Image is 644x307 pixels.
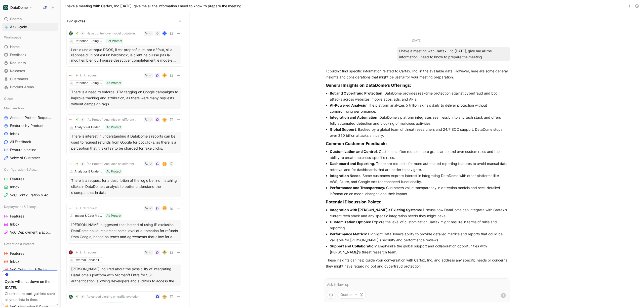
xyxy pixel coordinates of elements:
[69,250,73,254] img: logo
[69,206,73,210] img: logo
[10,222,19,227] span: Inbox
[4,35,21,40] span: Workspace
[2,240,58,273] div: Detection & ProtectionFeaturesInboxVoC Detection & Protection
[69,31,73,35] img: logo
[2,166,58,199] div: Configuration & AccessFeaturesInboxVoC Configuration & Access
[71,266,179,284] div: [PERSON_NAME] inquired about the possibility of integrating DataDome's platform with Microsoft En...
[22,291,43,296] a: export guide
[2,130,58,138] a: Inbox
[330,114,508,126] li: : DataDome's platform integrates seamlessly into any tech stack and offers fully automated detect...
[330,219,508,231] li: : Explore the level of customization Carfax might require in terms of rules and reporting.
[330,149,377,154] strong: Customization and Control
[330,243,508,255] li: : Emphasize the global support and collaboration opportunities with [PERSON_NAME]'s threat resear...
[2,203,58,236] div: Deployment & EcosystemFeaturesInboxVoC Deployment & Ecosystem
[10,52,26,57] span: Feedback
[326,199,508,205] h3: Potential Discussion Points:
[69,73,73,77] img: logo
[163,207,166,210] img: avatar
[10,214,24,219] span: Features
[2,67,58,75] a: Releases
[75,32,78,35] img: 🌱
[163,162,166,166] img: avatar
[2,203,58,210] div: Deployment & Ecosystem
[163,251,166,254] img: avatar
[74,294,141,300] button: 🌱Advanced alerting on traffic evolution
[69,295,73,299] img: logo
[2,104,58,112] div: Main section
[87,295,139,299] span: Advanced alerting on traffic evolution
[412,38,422,43] div: [DATE]
[326,141,508,147] h3: Common Customer Feedback:
[330,186,384,190] strong: Performance and Transparency
[2,15,58,23] div: Search
[74,80,103,85] div: Detection Tuning & Enrichment
[71,133,179,151] div: There is interest in understanding if DataDome's reports can be used to request refunds from Goog...
[74,117,139,123] button: 🌱[Ad Protect] Analytics on different types of clicks and invalid traffic
[330,91,382,95] strong: Bot and Cyberfraud Protection
[71,178,179,196] div: There is a request for a description of the logic behind matching clicks in DataDome's analysis t...
[75,295,78,298] img: 🌱
[87,31,137,35] span: Have control over model update inside Dashboard
[330,207,508,219] li: : Discuss how DataDome can integrate with Carfax's current tech stack and any specific integratio...
[10,177,24,182] span: Features
[65,4,242,9] h1: I have a meeting with Carfax, Inc [DATE], give me all the information I need to know to prepare t...
[163,32,166,35] div: G
[75,162,78,165] img: 🌱
[2,183,58,191] a: Inbox
[5,291,56,303] div: Check our to save all your data in time.
[106,302,122,307] div: Bot Protect
[330,244,376,248] strong: Support and Collaboration
[2,59,58,67] a: Requests
[330,173,360,178] strong: Integration Needs
[10,44,20,49] span: Home
[74,72,99,78] button: Link request
[2,75,58,83] a: Customers
[330,90,508,102] li: : DataDome provides real-time protection against cyberfraud and bot attacks across websites, mobi...
[10,251,24,256] span: Features
[163,295,166,298] img: avatar
[71,222,179,240] div: [PERSON_NAME] suggested that instead of using IP exclusion, DataDome could implement some level o...
[330,208,421,212] strong: Integration with [PERSON_NAME]'s Existing Systems
[10,131,19,136] span: Inbox
[2,51,58,59] a: Feedback
[2,175,58,183] a: Features
[326,257,508,269] p: These insights can help guide your conversation with Carfax, Inc. and address any specific needs ...
[10,139,31,144] span: All Feedback
[3,5,8,10] img: DataDome
[71,89,179,107] div: There is a need to enforce UTM tagging on Google campaigns to improve tracking and attribution, a...
[74,213,103,218] div: Impact & Cost Monitoring
[330,103,366,107] strong: AI-Powered Analysis
[10,267,52,272] span: VoC Detection & Protection
[74,169,103,174] div: Analytics & Understanding
[10,193,52,198] span: VoC Configuration & Access
[330,185,508,197] li: : Customers value transparency in detection models and seek detailed information on model changes...
[2,4,34,11] button: DataDomeDataDome
[330,173,508,185] li: : Some customers express interest in integrating DataDome with other platforms like AWS, Azure, a...
[5,279,56,291] div: Cycle will shut down on the [DATE].
[10,155,40,160] span: Voice of Customer
[2,138,58,146] a: All Feedback
[74,38,103,43] div: Detection Tuning & Enrichment
[2,146,58,154] a: Feature pipeline
[10,24,27,30] span: Ask Cycle
[2,191,58,199] a: VoC Configuration & Access
[74,161,139,167] button: 🌱[Ad Protect] Analytics on different types of clicks and invalid traffic
[69,162,73,166] img: logo
[330,102,508,114] li: : The platform analyzes 5 trillion signals daily to deliver protection without compromising perfo...
[87,162,137,166] span: [Ad Protect] Analytics on different types of clicks and invalid traffic
[2,212,58,220] a: Features
[10,185,19,190] span: Inbox
[163,118,166,121] img: avatar
[10,5,28,10] h1: DataDome
[397,47,510,61] div: I have a meeting with Carfax, Inc [DATE], give me all the information I need to know to prepare t...
[80,250,97,254] span: Link request
[10,76,28,81] span: Customers
[330,220,370,224] strong: Customization Options
[2,154,58,162] a: Voice of Customer
[71,47,179,63] p: Lors d'une attaque DDOS, il est proposé que, par défaut, si la réponse d'un bot est un hardblock,...
[2,229,58,236] a: VoC Deployment & Ecosystem
[326,68,508,80] p: I couldn't find specific information related to Carfax, Inc. in the available data. However, here...
[2,95,58,104] div: Other
[330,231,508,243] li: : Highlight DataDome's ability to provide detailed metrics and reports that could be valuable for...
[10,123,44,128] span: Features by Product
